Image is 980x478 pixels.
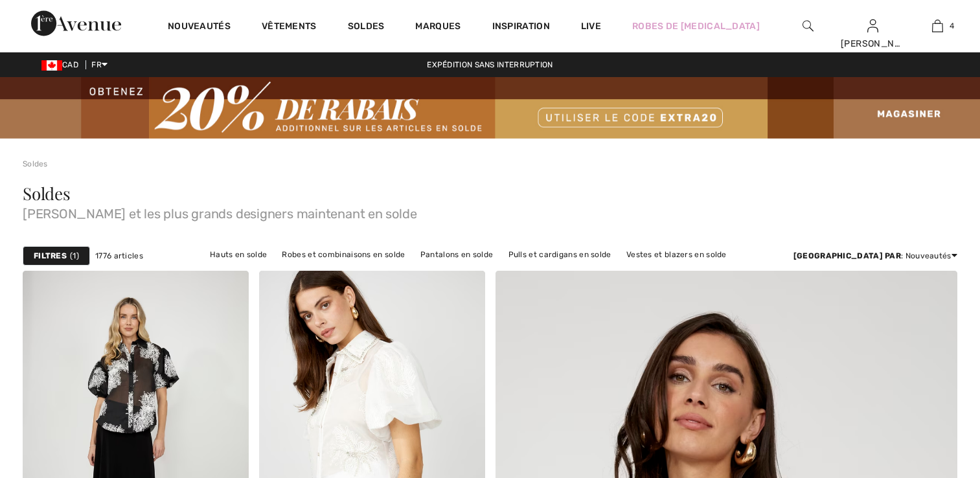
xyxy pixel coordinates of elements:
span: 4 [950,20,954,32]
span: Soldes [23,182,71,205]
strong: [GEOGRAPHIC_DATA] par [793,251,901,260]
a: Robes de [MEDICAL_DATA] [632,19,760,33]
a: Soldes [348,21,385,34]
a: Robes et combinaisons en solde [275,246,411,263]
div: : Nouveautés [793,250,957,262]
span: [PERSON_NAME] et les plus grands designers maintenant en solde [23,202,957,220]
img: Mon panier [932,18,943,34]
strong: Filtres [34,250,67,262]
span: FR [91,60,108,69]
a: Pulls et cardigans en solde [502,246,618,263]
div: [PERSON_NAME] [841,37,904,51]
span: 1 [70,250,79,262]
a: Soldes [23,159,48,168]
a: Vêtements [262,21,317,34]
a: 4 [906,18,969,34]
a: Se connecter [867,19,878,32]
img: Canadian Dollar [41,60,62,71]
a: Nouveautés [168,21,231,34]
img: Mes infos [867,18,878,34]
span: 1776 articles [95,250,143,262]
a: Live [581,19,601,33]
img: recherche [803,18,814,34]
a: Hauts en solde [203,246,273,263]
a: Pantalons en solde [414,246,499,263]
a: Vestes et blazers en solde [620,246,733,263]
a: Marques [415,21,461,34]
a: Vêtements d'extérieur en solde [438,263,571,280]
span: CAD [41,60,84,69]
span: Inspiration [492,21,550,34]
img: 1ère Avenue [31,10,121,36]
a: Jupes en solde [365,263,436,280]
